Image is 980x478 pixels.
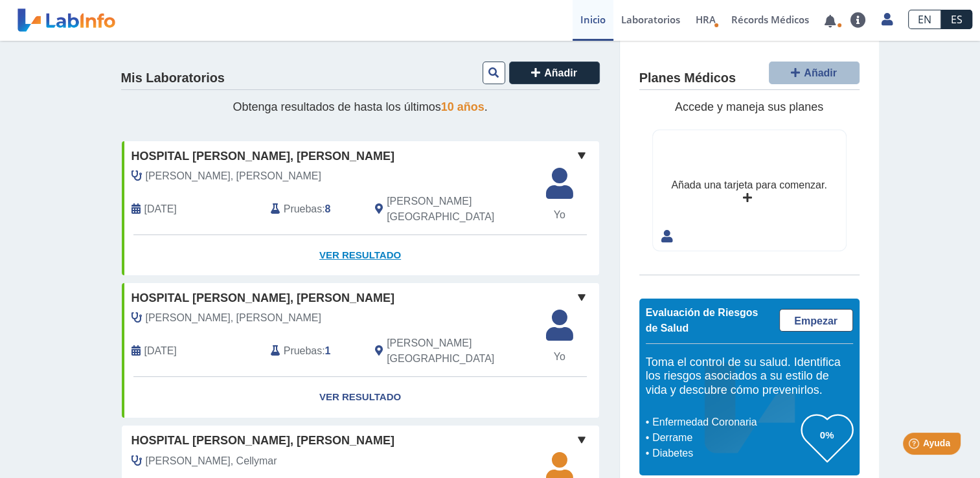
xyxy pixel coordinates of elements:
[131,432,394,450] span: Hospital [PERSON_NAME], [PERSON_NAME]
[639,71,736,86] h4: Planes Médicos
[769,62,860,84] button: Añadir
[779,309,853,332] a: Empezar
[801,427,853,443] h3: 0%
[794,315,838,326] span: Empezar
[696,13,716,26] span: HRA
[646,356,853,398] h5: Toma el control de su salud. Identifica los riesgos asociados a su estilo de vida y descubre cómo...
[122,377,599,418] a: Ver Resultado
[649,415,801,430] li: Enfermedad Coronaria
[441,100,484,113] span: 10 años
[261,194,365,225] div: :
[538,349,581,365] span: Yo
[146,310,321,326] span: Portalatin Perez, Monica
[284,201,322,217] span: Pruebas
[538,207,581,223] span: Yo
[131,290,394,307] span: Hospital [PERSON_NAME], [PERSON_NAME]
[941,10,972,29] a: ES
[121,71,225,86] h4: Mis Laboratorios
[675,100,823,113] span: Accede y maneja sus planes
[649,446,801,461] li: Diabetes
[233,100,487,113] span: Obtenga resultados de hasta los últimos .
[649,430,801,446] li: Derrame
[131,148,394,165] span: Hospital [PERSON_NAME], [PERSON_NAME]
[387,194,530,225] span: Ponce, PR
[122,235,599,276] a: Ver Resultado
[146,168,321,184] span: Portalatin Perez, Monica
[804,67,837,78] span: Añadir
[325,203,331,214] b: 8
[146,453,277,469] span: Zaragoza Rivera, Cellymar
[865,427,966,464] iframe: Help widget launcher
[908,10,941,29] a: EN
[284,343,322,359] span: Pruebas
[509,62,600,84] button: Añadir
[544,67,577,78] span: Añadir
[144,343,177,359] span: 2023-11-29
[671,177,826,193] div: Añada una tarjeta para comenzar.
[325,345,331,356] b: 1
[646,307,758,334] span: Evaluación de Riesgos de Salud
[144,201,177,217] span: 2025-10-06
[387,336,530,367] span: Ponce, PR
[261,336,365,367] div: :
